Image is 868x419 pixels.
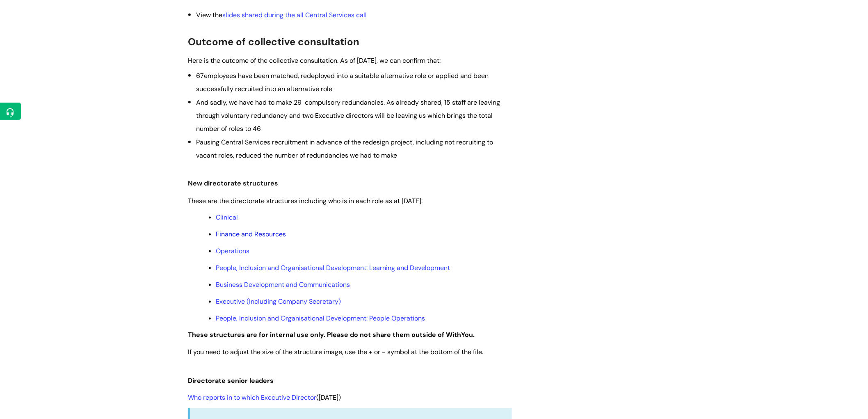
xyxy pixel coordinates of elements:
[188,330,475,339] strong: These structures are for internal use only. Please do not share them outside of WithYou.
[188,348,483,356] span: If you need to adjust the size of the structure image, use the + or - symbol at the bottom of the...
[216,247,249,255] a: Operations
[188,394,341,402] span: ([DATE])
[188,377,274,385] span: Directorate senior leaders
[188,197,423,205] span: These are the directorate structures including who is in each role as at [DATE]:
[196,71,489,93] span: employees have been matched, redeployed into a suitable alternative role or applied and been succ...
[196,98,500,133] span: And sadly, we have had to make 29 compulsory redundancies. As already shared, 15 staff are leavin...
[196,11,367,19] span: View the
[216,280,350,289] a: Business Development and Communications
[216,213,238,222] a: Clinical
[216,314,425,323] a: People, Inclusion and Organisational Development: People Operations
[188,35,359,48] span: Outcome of collective consultation
[216,230,286,238] a: Finance and Resources
[196,71,204,80] span: 67
[196,138,493,160] span: Pausing Central Services recruitment in advance of the redesign project, including not recruiting...
[222,11,367,19] a: slides shared during the all Central Services call
[216,297,341,306] a: Executive (including Company Secretary)
[188,394,316,402] a: Who reports in to which Executive Director
[188,179,278,188] span: New directorate structures
[216,263,450,272] a: People, Inclusion and Organisational Development: Learning and Development
[188,56,441,65] span: Here is the outcome of the collective consultation. As of [DATE], we can confirm that:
